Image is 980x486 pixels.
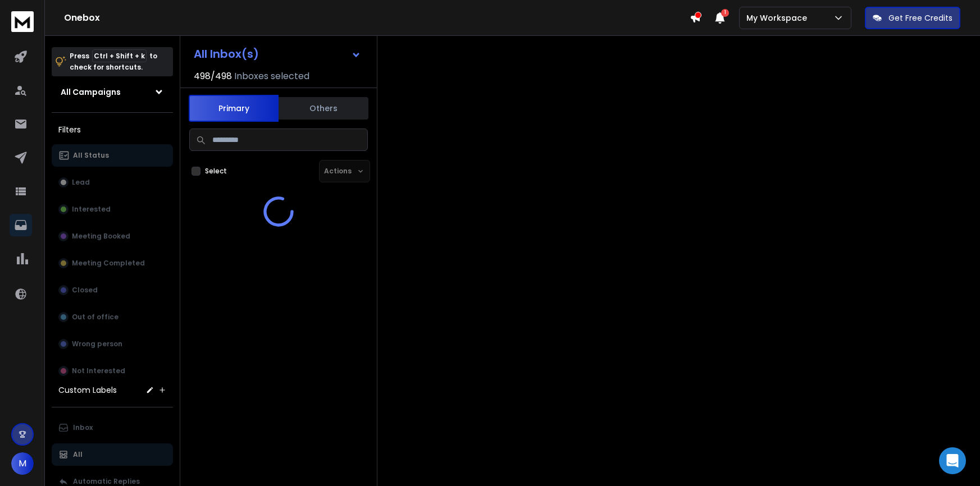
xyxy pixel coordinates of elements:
[189,95,279,122] button: Primary
[64,11,690,25] h1: Onebox
[234,70,309,83] h3: Inboxes selected
[11,452,34,475] button: M
[279,96,368,121] button: Others
[939,447,966,474] div: Open Intercom Messenger
[58,384,117,396] h3: Custom Labels
[185,43,370,65] button: All Inbox(s)
[194,48,259,59] h1: All Inbox(s)
[194,70,232,83] span: 498 / 498
[721,9,729,17] span: 1
[205,167,227,176] label: Select
[746,12,812,24] p: My Workspace
[52,81,173,103] button: All Campaigns
[11,11,34,32] img: logo
[865,7,960,29] button: Get Free Credits
[888,12,952,24] p: Get Free Credits
[52,122,173,137] h3: Filters
[61,86,121,98] h1: All Campaigns
[70,51,157,73] p: Press to check for shortcuts.
[92,49,147,62] span: Ctrl + Shift + k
